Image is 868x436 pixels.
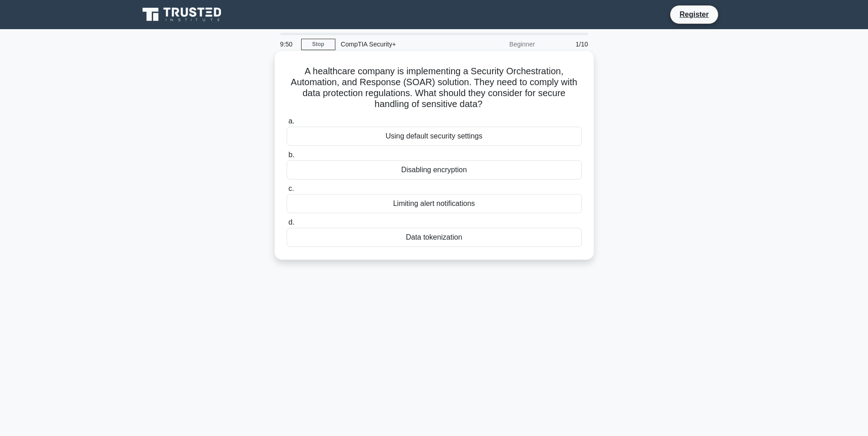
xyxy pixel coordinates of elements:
div: 9:50 [275,35,301,53]
div: Beginner [461,35,540,53]
div: Data tokenization [287,228,582,247]
a: Stop [301,39,335,50]
span: d. [288,218,294,226]
h5: A healthcare company is implementing a Security Orchestration, Automation, and Response (SOAR) so... [286,66,583,110]
span: a. [288,117,294,125]
div: Limiting alert notifications [287,194,582,213]
div: Using default security settings [287,127,582,146]
div: 1/10 [540,35,594,53]
span: c. [288,185,294,192]
div: Disabling encryption [287,160,582,180]
a: Register [674,9,714,20]
span: b. [288,151,294,159]
div: CompTIA Security+ [335,35,461,53]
